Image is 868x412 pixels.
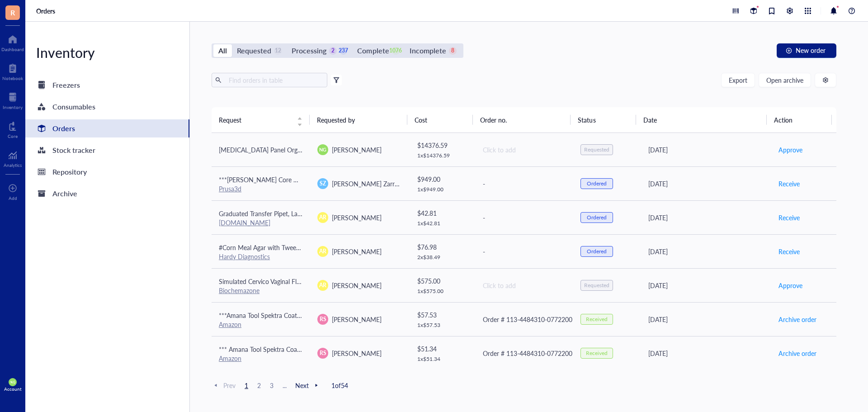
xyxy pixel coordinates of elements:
[483,179,566,189] div: -
[778,176,800,191] button: Receive
[648,213,764,223] div: [DATE]
[766,76,803,84] span: Open archive
[2,61,23,81] a: Notebook
[721,73,755,87] button: Export
[417,310,468,320] div: $ 57.53
[4,386,22,392] div: Account
[52,79,80,91] div: Freezers
[52,166,87,178] div: Repository
[25,119,189,137] a: Orders
[777,43,836,58] button: New order
[219,184,241,193] a: Prusa3d
[332,315,382,324] span: [PERSON_NAME]
[52,100,95,113] div: Consumables
[410,44,446,57] div: Incomplete
[219,218,270,227] a: [DOMAIN_NAME]
[212,381,236,389] span: Prev
[4,148,22,168] a: Analytics
[219,252,270,261] a: Hardy Diagnostics
[219,115,292,125] span: Request
[417,322,468,329] div: 1 x $ 57.53
[219,145,413,154] span: [MEDICAL_DATA] Panel Organisms [GEOGRAPHIC_DATA][US_STATE]
[584,146,609,153] div: Requested
[1,32,24,52] a: Dashboard
[473,107,571,133] th: Order no.
[759,73,811,87] button: Open archive
[25,185,189,203] a: Archive
[25,163,189,181] a: Repository
[52,144,95,156] div: Stock tracker
[329,47,337,55] div: 2
[241,381,252,389] span: 1
[340,47,347,55] div: 237
[571,107,636,133] th: Status
[475,268,573,302] td: Click to add
[417,254,468,261] div: 2 x $ 38.49
[587,180,607,187] div: Ordered
[417,344,468,354] div: $ 51.34
[483,314,566,324] div: Order # 113-4484310-0772200
[475,166,573,200] td: -
[332,349,382,358] span: [PERSON_NAME]
[636,107,767,133] th: Date
[2,76,23,81] div: Notebook
[212,107,310,133] th: Request
[475,302,573,336] td: Order # 113-4484310-0772200
[648,246,764,256] div: [DATE]
[36,7,57,15] a: Orders
[796,47,826,54] span: New order
[254,381,264,389] span: 2
[483,145,566,155] div: Click to add
[8,119,18,139] a: Core
[407,107,472,133] th: Cost
[417,242,468,252] div: $ 76.98
[219,354,241,363] a: Amazon
[483,213,566,223] div: -
[219,286,259,295] a: Biochemazone
[319,213,326,222] span: AR
[25,98,189,116] a: Consumables
[417,220,468,227] div: 1 x $ 42.81
[648,145,764,155] div: [DATE]
[52,122,75,135] div: Orders
[778,246,800,256] span: Receive
[778,348,816,358] span: Archive order
[778,142,803,157] button: Approve
[9,195,17,201] div: Add
[52,187,77,200] div: Archive
[25,76,189,94] a: Freezers
[219,175,316,184] span: ***[PERSON_NAME] Core ONE Kit
[332,281,382,290] span: [PERSON_NAME]
[586,316,608,323] div: Received
[729,76,747,84] span: Export
[417,355,468,363] div: 1 x $ 51.34
[648,348,764,358] div: [DATE]
[449,47,457,55] div: 8
[648,280,764,290] div: [DATE]
[4,162,22,168] div: Analytics
[8,133,18,139] div: Core
[319,247,326,256] span: AR
[212,43,463,58] div: segmented control
[332,179,428,188] span: [PERSON_NAME] Zarrandikoetxea
[295,381,321,389] span: Next
[417,152,468,159] div: 1 x $ 14376.59
[237,44,271,57] div: Requested
[25,43,189,62] div: Inventory
[778,278,803,293] button: Approve
[392,47,400,55] div: 1076
[483,280,566,290] div: Click to add
[778,312,817,327] button: Archive order
[357,44,389,57] div: Complete
[648,314,764,324] div: [DATE]
[274,47,282,55] div: 12
[778,314,816,324] span: Archive order
[417,186,468,193] div: 1 x $ 949.00
[320,315,326,323] span: RS
[417,174,468,184] div: $ 949.00
[475,234,573,268] td: -
[475,133,573,167] td: Click to add
[219,243,357,252] span: #Corn Meal Agar with Tween® 80 Plate, Deep Fill
[417,208,468,218] div: $ 42.81
[319,281,326,289] span: AR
